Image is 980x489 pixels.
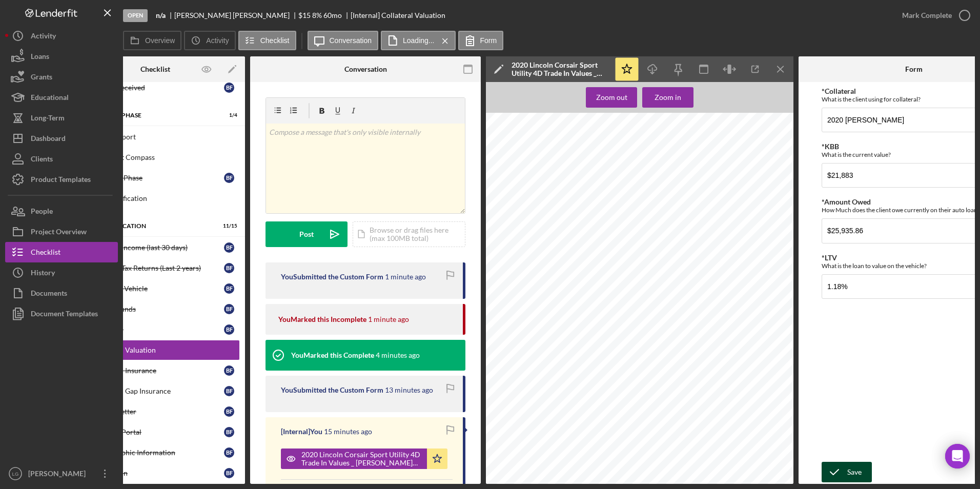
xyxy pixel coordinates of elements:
div: Pay Off Letter [92,407,224,416]
div: You Submitted the Custom Form [281,386,383,394]
span: Doors [495,329,511,334]
div: You Marked this Complete [291,351,374,359]
button: Checklist [238,31,296,50]
a: Credit Report [71,127,240,147]
span: $18,820 - $21,883 [686,192,751,200]
span: Fuel Economy [495,230,530,236]
div: [Internal] Collateral Valuation [351,11,445,19]
div: Demographic Information [92,449,224,457]
button: Activity [184,31,235,50]
time: 2025-09-22 18:38 [376,351,420,359]
span: : 63,455 [518,192,538,197]
button: Grants [5,67,118,87]
label: Form [480,36,497,45]
div: Clients [31,149,53,172]
span: 63115 [708,327,723,333]
div: B F [224,447,234,458]
div: B F [224,365,234,376]
span: $15 [298,11,311,19]
a: Personal Income (last 30 days)BF [71,237,240,258]
span: : [547,279,548,285]
button: People [5,201,118,221]
a: Checklist [5,242,118,262]
a: My Credit Compass [71,147,240,168]
span: : Sport Utility 4D [509,182,550,188]
label: Conversation [330,36,372,45]
div: Eligibility Phase [86,112,212,118]
a: CollateralBF [71,319,240,340]
label: *Amount Owed [822,197,871,206]
span: Country of Assembly [495,279,547,285]
button: Product Templates [5,169,118,190]
span: : 3.9/5 [575,201,590,207]
a: Collateral InsuranceBF [71,360,240,381]
span: for [672,327,680,333]
div: Eligibility Phase [92,174,224,182]
div: Photos of Vehicle [92,284,224,293]
div: B F [224,468,234,478]
span: 4 [513,329,516,334]
div: Product Templates [31,169,91,192]
button: 2020 Lincoln Corsair Sport Utility 4D Trade In Values _ [PERSON_NAME] Blue Book.pdf [281,449,447,469]
button: Documents [5,283,118,303]
span: Transmission [495,255,528,260]
label: Overview [145,36,175,45]
span: Small Sport Utility Vehicles [522,304,588,310]
div: B F [224,263,234,273]
a: Pre-Qualification [71,188,240,209]
a: History [5,262,118,283]
div: Uses of Funds [92,305,224,313]
div: Post [299,221,314,247]
time: 2025-09-22 18:41 [385,273,426,281]
button: Long-Term [5,108,118,128]
span: : [520,267,522,273]
div: [PERSON_NAME] [PERSON_NAME] [174,11,298,19]
a: Demographic InformationBF [71,442,240,463]
div: Save [847,462,862,482]
span: : [511,329,512,334]
span: : [528,255,530,260]
span: Private Party Range [693,185,743,191]
div: B F [224,324,234,335]
button: Post [266,221,348,247]
span: FWD [523,267,535,273]
div: Loans [31,46,49,69]
button: Form [458,31,504,50]
div: 2020 Lincoln Corsair Sport Utility 4D Trade In Values _ [PERSON_NAME] Blue Book.pdf [512,61,609,77]
span: Lincoln [521,160,557,169]
span: : [512,242,514,248]
div: B F [224,304,234,314]
div: Zoom in [655,87,681,108]
div: 1 / 4 [219,112,237,118]
label: Loading... [403,36,435,45]
div: Grants [31,67,52,90]
a: Activity [5,26,118,46]
span: Country of Origin [495,292,538,297]
div: Collateral Valuation [92,346,239,354]
label: Activity [206,36,229,45]
div: My Credit Compass [92,153,239,161]
span: EPA Class [495,304,519,310]
span: ZIP code [681,327,707,333]
span: Private Party Value [695,202,742,208]
span: : [519,304,521,310]
div: People [31,201,53,224]
a: Payment PortalBF [71,422,240,442]
div: Checklist [31,242,60,265]
span: $20,352 [708,210,729,215]
div: Project Overview [31,221,87,244]
span: Max Seating [495,316,526,322]
span: Automatic, 8-Spd w/SelectShift [532,255,608,260]
a: AttestationBF [71,463,240,483]
button: Save [822,462,872,482]
div: Long-Term [31,108,65,131]
button: Dashboard [5,128,118,149]
span: Style [495,182,509,188]
span: Valid [659,327,671,333]
button: Overview [123,31,181,50]
button: LG[PERSON_NAME] [5,463,118,484]
div: History [31,262,55,286]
